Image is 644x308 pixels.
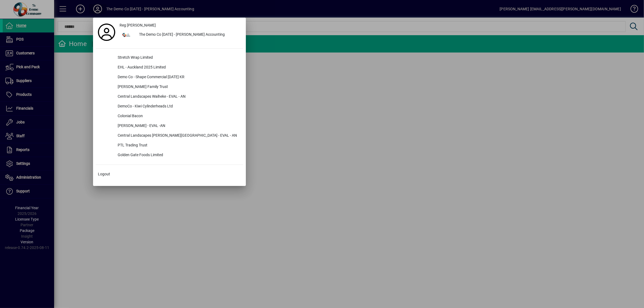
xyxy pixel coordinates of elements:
button: EHL - Auckland 2025 Limited [96,63,243,73]
div: Golden Gate Foods Limited [113,150,243,160]
div: Demo Co - Shape Commercial [DATE] KR [113,73,243,82]
a: Reg [PERSON_NAME] [117,20,243,30]
button: Colonial Bacon [96,112,243,121]
div: [PERSON_NAME] Family Trust [113,82,243,92]
div: DemoCo - Kiwi Cylinderheads Ltd [113,102,243,112]
button: [PERSON_NAME] Family Trust [96,82,243,92]
button: Golden Gate Foods Limited [96,150,243,160]
button: Stretch Wrap Limited [96,53,243,63]
span: Logout [98,171,110,177]
button: The Demo Co [DATE] - [PERSON_NAME] Accounting [117,30,243,40]
div: Central Landscapes Waiheke - EVAL - AN [113,92,243,102]
button: [PERSON_NAME] - EVAL -AN [96,121,243,131]
div: The Demo Co [DATE] - [PERSON_NAME] Accounting [135,30,243,40]
div: [PERSON_NAME] - EVAL -AN [113,121,243,131]
div: PTL Trading Trust [113,141,243,150]
button: Central Landscapes Waiheke - EVAL - AN [96,92,243,102]
div: Stretch Wrap Limited [113,53,243,63]
span: Reg [PERSON_NAME] [120,22,156,28]
a: Profile [96,27,117,37]
div: Central Landscapes [PERSON_NAME][GEOGRAPHIC_DATA] - EVAL - AN [113,131,243,141]
button: Demo Co - Shape Commercial [DATE] KR [96,73,243,82]
div: Colonial Bacon [113,112,243,121]
button: Central Landscapes [PERSON_NAME][GEOGRAPHIC_DATA] - EVAL - AN [96,131,243,141]
button: Logout [96,169,243,179]
button: PTL Trading Trust [96,141,243,150]
button: DemoCo - Kiwi Cylinderheads Ltd [96,102,243,112]
div: EHL - Auckland 2025 Limited [113,63,243,73]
